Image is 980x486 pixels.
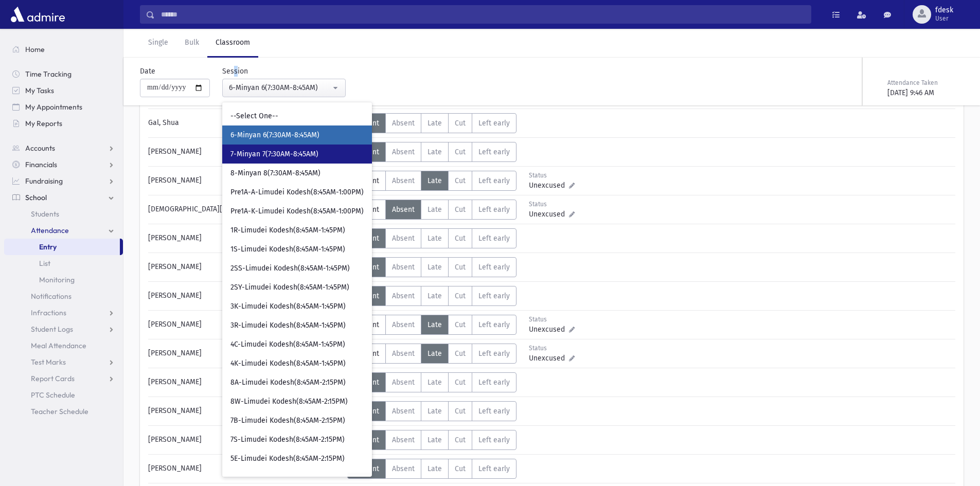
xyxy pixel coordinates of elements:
[143,113,347,133] div: Gal, Shua
[392,292,415,300] span: Absent
[392,436,415,444] span: Absent
[4,304,123,321] a: Infractions
[347,228,516,248] div: AttTypes
[347,401,516,421] div: AttTypes
[4,66,123,82] a: Time Tracking
[143,228,347,248] div: [PERSON_NAME]
[935,6,953,14] span: fdesk
[230,225,345,236] span: 1R-Limudei Kodesh(8:45AM-1:45PM)
[427,263,442,272] span: Late
[478,263,510,272] span: Left early
[347,171,516,191] div: AttTypes
[427,205,442,214] span: Late
[392,320,415,329] span: Absent
[455,148,466,156] span: Cut
[392,148,415,156] span: Absent
[347,372,516,392] div: AttTypes
[392,378,415,387] span: Absent
[143,142,347,162] div: [PERSON_NAME]
[427,119,442,128] span: Late
[230,263,350,274] span: 2SS-Limudei Kodesh(8:45AM-1:45PM)
[455,234,466,243] span: Cut
[427,407,442,416] span: Late
[4,41,123,58] a: Home
[347,200,516,220] div: AttTypes
[31,292,72,301] span: Notifications
[478,119,510,128] span: Left early
[347,315,516,335] div: AttTypes
[230,320,346,331] span: 3R-Limudei Kodesh(8:45AM-1:45PM)
[455,436,466,444] span: Cut
[392,349,415,358] span: Absent
[31,407,88,416] span: Teacher Schedule
[455,205,466,214] span: Cut
[392,263,415,272] span: Absent
[39,242,57,251] span: Entry
[4,140,123,156] a: Accounts
[230,168,320,178] span: 8-Minyan 8(7:30AM-8:45AM)
[230,416,345,426] span: 7B-Limudei Kodesh(8:45AM-2:15PM)
[4,337,123,354] a: Meal Attendance
[230,282,349,293] span: 2SY-Limudei Kodesh(8:45AM-1:45PM)
[31,357,66,367] span: Test Marks
[230,435,345,445] span: 7S-Limudei Kodesh(8:45AM-2:15PM)
[25,193,47,202] span: School
[207,29,258,58] a: Classroom
[478,436,510,444] span: Left early
[39,259,50,268] span: List
[478,292,510,300] span: Left early
[143,372,347,392] div: [PERSON_NAME]
[347,113,516,133] div: AttTypes
[143,315,347,335] div: [PERSON_NAME]
[427,292,442,300] span: Late
[427,234,442,243] span: Late
[25,143,55,153] span: Accounts
[25,69,72,79] span: Time Tracking
[230,358,346,369] span: 4K-Limudei Kodesh(8:45AM-1:45PM)
[4,403,123,420] a: Teacher Schedule
[455,292,466,300] span: Cut
[155,5,811,24] input: Search
[25,176,63,186] span: Fundraising
[478,378,510,387] span: Left early
[31,325,73,334] span: Student Logs
[31,374,75,383] span: Report Cards
[392,176,415,185] span: Absent
[176,29,207,58] a: Bulk
[31,226,69,235] span: Attendance
[887,78,961,87] div: Attendance Taken
[143,257,347,277] div: [PERSON_NAME]
[230,454,345,464] span: 5E-Limudei Kodesh(8:45AM-2:15PM)
[140,66,155,77] label: Date
[529,209,569,220] span: Unexcused
[347,344,516,364] div: AttTypes
[140,29,176,58] a: Single
[427,436,442,444] span: Late
[4,156,123,173] a: Financials
[4,82,123,99] a: My Tasks
[347,257,516,277] div: AttTypes
[529,171,575,180] div: Status
[25,160,57,169] span: Financials
[222,66,248,77] label: Session
[4,272,123,288] a: Monitoring
[529,200,575,209] div: Status
[529,324,569,335] span: Unexcused
[427,378,442,387] span: Late
[229,82,331,93] div: 6-Minyan 6(7:30AM-8:45AM)
[347,286,516,306] div: AttTypes
[4,239,120,255] a: Entry
[230,187,364,197] span: Pre1A-A-Limudei Kodesh(8:45AM-1:00PM)
[143,286,347,306] div: [PERSON_NAME]
[39,275,75,284] span: Monitoring
[427,320,442,329] span: Late
[478,176,510,185] span: Left early
[4,370,123,387] a: Report Cards
[230,130,319,140] span: 6-Minyan 6(7:30AM-8:45AM)
[4,354,123,370] a: Test Marks
[478,349,510,358] span: Left early
[230,377,346,388] span: 8A-Limudei Kodesh(8:45AM-2:15PM)
[4,387,123,403] a: PTC Schedule
[230,149,318,159] span: 7-Minyan 7(7:30AM-8:45AM)
[347,142,516,162] div: AttTypes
